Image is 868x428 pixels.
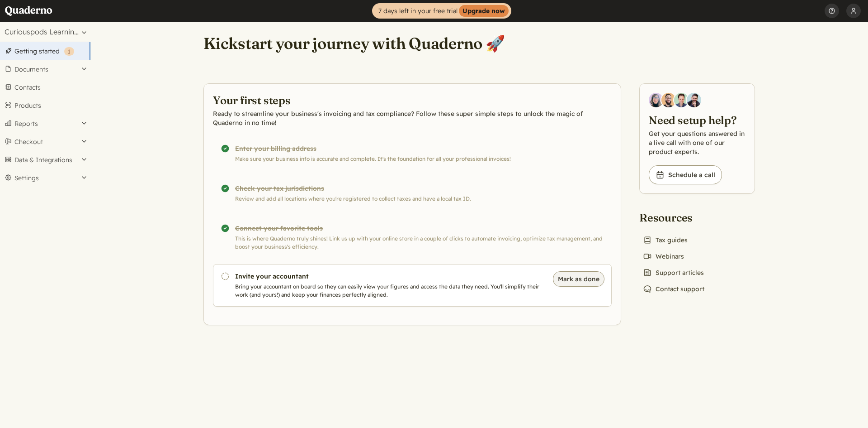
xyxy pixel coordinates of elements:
[649,93,663,107] img: Diana Carrasco, Account Executive at Quaderno
[639,210,708,225] h2: Resources
[661,93,676,107] img: Jairo Fumero, Account Executive at Quaderno
[639,283,708,295] a: Contact support
[213,93,612,107] h2: Your first steps
[674,93,689,107] img: Ivo Oltmans, Business Developer at Quaderno
[459,5,509,17] strong: Upgrade now
[687,93,701,107] img: Javier Rubio, DevRel at Quaderno
[213,109,612,127] p: Ready to streamline your business's invoicing and tax compliance? Follow these super simple steps...
[68,48,71,55] span: 1
[213,264,612,307] a: Invite your accountant Bring your accountant on board so they can easily view your figures and ac...
[649,129,745,156] p: Get your questions answered in a live call with one of our product experts.
[203,34,505,53] h1: Kickstart your journey with Quaderno 🚀
[235,272,543,281] h3: Invite your accountant
[649,113,745,127] h2: Need setup help?
[372,3,511,19] a: 7 days left in your free trialUpgrade now
[235,283,543,299] p: Bring your accountant on board so they can easily view your figures and access the data they need...
[639,266,708,279] a: Support articles
[553,271,604,287] button: Mark as done
[639,250,688,263] a: Webinars
[639,234,691,246] a: Tax guides
[649,165,722,184] a: Schedule a call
